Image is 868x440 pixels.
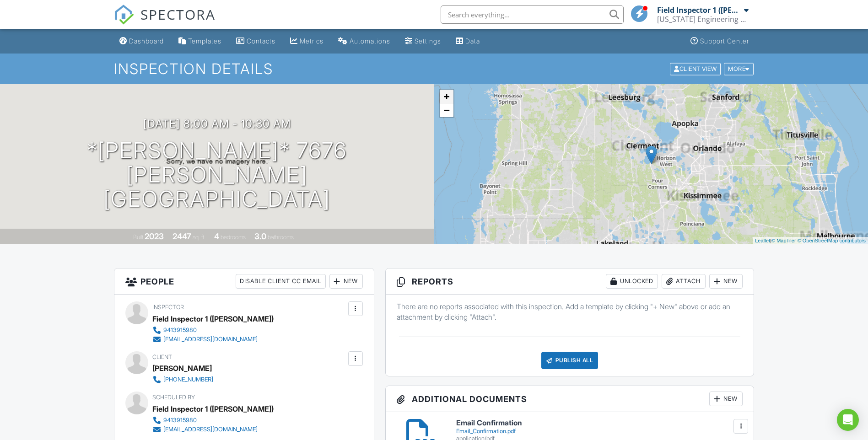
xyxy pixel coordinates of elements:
[687,33,753,50] a: Support Center
[152,361,212,375] div: [PERSON_NAME]
[709,392,743,406] div: New
[116,33,167,50] a: Dashboard
[606,274,658,289] div: Unlocked
[143,118,291,130] h3: [DATE] 8:00 am - 10:30 am
[236,274,326,289] div: Disable Client CC Email
[441,5,624,24] input: Search everything...
[214,231,219,241] div: 4
[541,352,598,369] div: Publish All
[465,37,480,45] div: Data
[452,33,484,50] a: Data
[152,394,195,401] span: Scheduled By
[440,90,453,103] a: Zoom in
[152,402,274,416] div: Field Inspector 1 ([PERSON_NAME])
[397,301,743,322] p: There are no reports associated with this inspection. Add a template by clicking "+ New" above or...
[456,428,743,435] div: Email_Confirmation.pdf
[175,33,225,50] a: Templates
[798,238,866,243] a: © OpenStreetMap contributors
[163,376,213,383] div: [PHONE_NUMBER]
[152,312,274,326] div: Field Inspector 1 ([PERSON_NAME])
[724,63,754,75] div: More
[114,268,374,295] h3: People
[232,33,279,50] a: Contacts
[657,5,742,15] div: Field Inspector 1 ([PERSON_NAME])
[268,234,294,241] span: bathrooms
[163,417,197,424] div: 9413915980
[401,33,445,50] a: Settings
[700,37,749,45] div: Support Center
[152,335,266,344] a: [EMAIL_ADDRESS][DOMAIN_NAME]
[254,231,266,241] div: 3.0
[300,37,323,45] div: Metrics
[247,37,275,45] div: Contacts
[709,274,743,289] div: New
[771,238,796,243] a: © MapTiler
[114,12,216,32] a: SPECTORA
[152,416,266,425] a: 9413915980
[129,37,164,45] div: Dashboard
[140,5,216,24] span: SPECTORA
[133,234,143,241] span: Built
[657,15,749,24] div: Florida Engineering LLC
[188,37,221,45] div: Templates
[415,37,441,45] div: Settings
[114,61,755,77] h1: Inspection Details
[456,419,743,427] h6: Email Confirmation
[440,103,453,117] a: Zoom out
[662,274,706,289] div: Attach
[221,234,246,241] span: bedrooms
[670,63,721,75] div: Client View
[163,426,258,433] div: [EMAIL_ADDRESS][DOMAIN_NAME]
[286,33,327,50] a: Metrics
[163,327,197,334] div: 9413915980
[837,409,859,431] div: Open Intercom Messenger
[669,65,723,72] a: Client View
[152,375,213,384] a: [PHONE_NUMBER]
[152,304,184,311] span: Inspector
[755,238,770,243] a: Leaflet
[15,139,420,211] h1: *[PERSON_NAME]* 7676 [PERSON_NAME] [GEOGRAPHIC_DATA]
[386,386,754,412] h3: Additional Documents
[163,336,258,343] div: [EMAIL_ADDRESS][DOMAIN_NAME]
[350,37,390,45] div: Automations
[114,5,134,25] img: The Best Home Inspection Software - Spectora
[193,234,205,241] span: sq. ft.
[152,425,266,434] a: [EMAIL_ADDRESS][DOMAIN_NAME]
[753,237,868,245] div: |
[329,274,363,289] div: New
[145,231,164,241] div: 2023
[173,231,191,241] div: 2447
[152,354,172,360] span: Client
[386,268,754,295] h3: Reports
[334,33,394,50] a: Automations (Basic)
[152,326,266,335] a: 9413915980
